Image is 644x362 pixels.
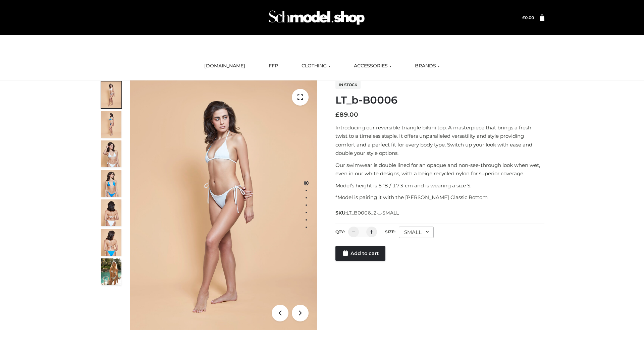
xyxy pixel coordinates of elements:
label: Size: [385,229,395,234]
img: ArielClassicBikiniTop_CloudNine_AzureSky_OW114ECO_1 [130,80,317,330]
a: [DOMAIN_NAME] [199,59,250,73]
p: Model’s height is 5 ‘8 / 173 cm and is wearing a size S. [335,181,544,190]
img: ArielClassicBikiniTop_CloudNine_AzureSky_OW114ECO_8-scaled.jpg [101,229,121,256]
img: ArielClassicBikiniTop_CloudNine_AzureSky_OW114ECO_4-scaled.jpg [101,170,121,197]
span: LT_B0006_2-_-SMALL [346,210,399,216]
img: Arieltop_CloudNine_AzureSky2.jpg [101,258,121,285]
span: In stock [335,81,361,89]
h1: LT_b-B0006 [335,94,544,106]
img: ArielClassicBikiniTop_CloudNine_AzureSky_OW114ECO_1-scaled.jpg [101,81,121,108]
p: Our swimwear is double lined for an opaque and non-see-through look when wet, even in our white d... [335,161,544,178]
a: ACCESSORIES [349,59,396,73]
img: ArielClassicBikiniTop_CloudNine_AzureSky_OW114ECO_2-scaled.jpg [101,111,121,138]
div: SMALL [399,227,434,238]
a: Add to cart [335,246,385,261]
img: Schmodel Admin 964 [266,4,367,31]
span: £ [335,111,339,118]
a: BRANDS [410,59,445,73]
a: CLOTHING [297,59,335,73]
a: FFP [264,59,283,73]
img: ArielClassicBikiniTop_CloudNine_AzureSky_OW114ECO_3-scaled.jpg [101,140,121,167]
label: QTY: [335,229,345,234]
span: SKU: [335,209,399,217]
span: £ [522,15,525,20]
img: ArielClassicBikiniTop_CloudNine_AzureSky_OW114ECO_7-scaled.jpg [101,199,121,226]
p: *Model is pairing it with the [PERSON_NAME] Classic Bottom [335,193,544,202]
bdi: 89.00 [335,111,358,118]
p: Introducing our reversible triangle bikini top. A masterpiece that brings a fresh twist to a time... [335,123,544,158]
a: £0.00 [522,15,534,20]
bdi: 0.00 [522,15,534,20]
